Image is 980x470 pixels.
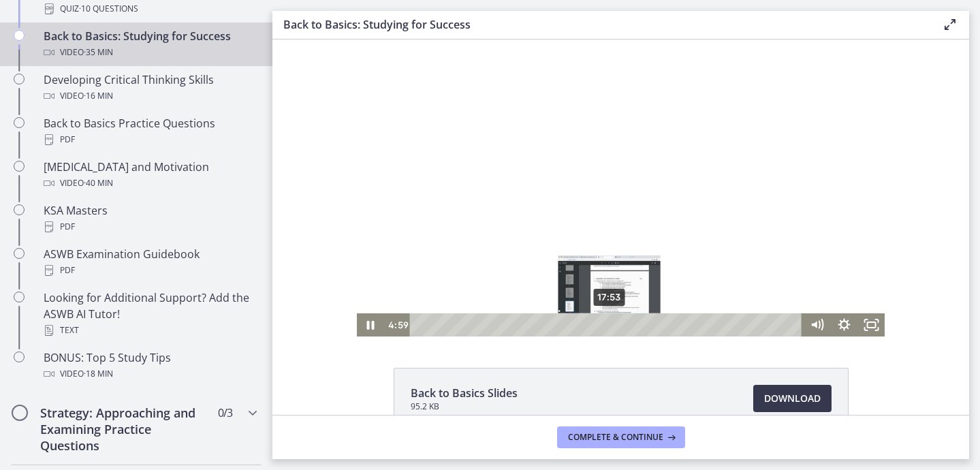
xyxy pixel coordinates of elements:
[44,289,256,339] div: Looking for Additional Support? Add the ASWB AI Tutor!
[283,16,920,33] h3: Back to Basics: Studying for Success
[411,401,518,412] span: 95.2 KB
[557,426,685,448] button: Complete & continue
[44,28,256,61] div: Back to Basics: Studying for Success
[44,131,256,148] div: PDF
[753,385,832,412] a: Download
[764,390,821,407] span: Download
[44,1,256,17] div: Quiz
[44,44,256,61] div: Video
[44,159,256,191] div: [MEDICAL_DATA] and Motivation
[44,366,256,382] div: Video
[44,246,256,279] div: ASWB Examination Guidebook
[44,219,256,235] div: PDF
[272,40,969,336] iframe: Video Lesson
[44,175,256,191] div: Video
[44,322,256,339] div: Text
[558,274,585,297] button: Show settings menu
[585,274,612,297] button: Fullscreen
[44,115,256,148] div: Back to Basics Practice Questions
[79,1,138,17] span: · 10 Questions
[411,385,518,401] span: Back to Basics Slides
[44,88,256,104] div: Video
[84,44,113,61] span: · 35 min
[84,175,113,191] span: · 40 min
[44,202,256,235] div: KSA Masters
[44,72,256,104] div: Developing Critical Thinking Skills
[84,88,113,104] span: · 16 min
[44,262,256,279] div: PDF
[84,366,113,382] span: · 18 min
[568,432,663,443] span: Complete & continue
[218,405,232,421] span: 0 / 3
[531,274,558,297] button: Mute
[40,405,206,454] h2: Strategy: Approaching and Examining Practice Questions
[44,349,256,382] div: BONUS: Top 5 Study Tips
